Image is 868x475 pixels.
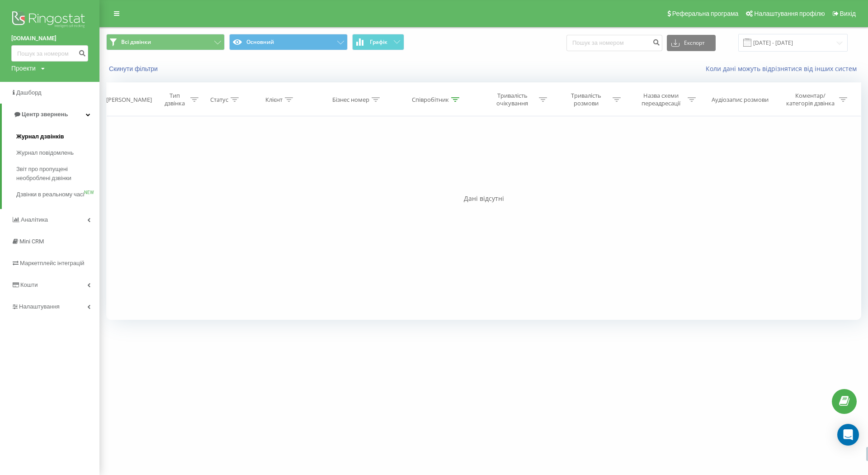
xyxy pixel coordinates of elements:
[370,39,387,45] span: Графік
[16,165,95,183] span: Звіт про пропущені необроблені дзвінки
[16,186,99,203] a: Дзвінки в реальному часіNEW
[16,190,84,199] span: Дзвінки в реальному часі
[20,281,38,288] span: Кошти
[21,216,48,223] span: Аналiтика
[712,96,769,104] div: Аудіозапис розмови
[16,132,64,141] span: Журнал дзвінків
[16,145,99,161] a: Журнал повідомлень
[16,89,42,96] span: Дашборд
[19,303,60,310] span: Налаштування
[16,148,74,157] span: Журнал повідомлень
[352,34,404,50] button: Графік
[106,34,225,50] button: Всі дзвінки
[672,10,739,17] span: Реферальна програма
[706,64,861,73] a: Коли дані можуть відрізнятися вiд інших систем
[22,111,68,118] span: Центр звернень
[106,96,152,104] div: [PERSON_NAME]
[562,92,610,107] div: Тривалість розмови
[121,38,151,46] span: Всі дзвінки
[667,35,716,51] button: Експорт
[332,96,369,104] div: Бізнес номер
[412,96,449,104] div: Співробітник
[11,9,88,32] img: Ringostat logo
[784,92,837,107] div: Коментар/категорія дзвінка
[11,34,88,43] a: [DOMAIN_NAME]
[265,96,283,104] div: Клієнт
[20,260,85,266] span: Маркетплейс інтеграцій
[19,238,44,245] span: Mini CRM
[11,64,36,73] div: Проекти
[837,424,859,446] div: Open Intercom Messenger
[106,194,861,203] div: Дані відсутні
[840,10,856,17] span: Вихід
[637,92,685,107] div: Назва схеми переадресації
[2,104,99,125] a: Центр звернень
[754,10,825,17] span: Налаштування профілю
[16,128,99,145] a: Журнал дзвінків
[210,96,228,104] div: Статус
[566,35,662,51] input: Пошук за номером
[11,45,88,62] input: Пошук за номером
[488,92,537,107] div: Тривалість очікування
[16,161,99,186] a: Звіт про пропущені необроблені дзвінки
[162,92,188,107] div: Тип дзвінка
[106,65,162,73] button: Скинути фільтри
[229,34,348,50] button: Основний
